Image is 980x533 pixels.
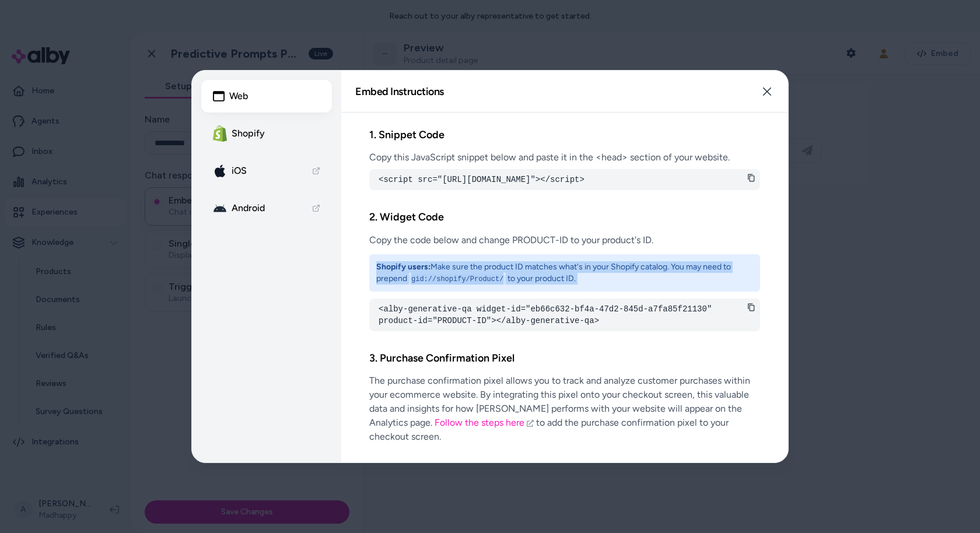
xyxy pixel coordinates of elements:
[369,374,760,444] p: The purchase confirmation pixel allows you to track and analyze customer purchases within your ec...
[369,233,760,247] p: Copy the code below and change PRODUCT-ID to your product's ID.
[213,201,265,215] div: Android
[379,174,751,185] pre: <script src="[URL][DOMAIN_NAME]"></script>
[369,209,760,226] h2: 2. Widget Code
[369,150,760,164] p: Copy this JavaScript snippet below and paste it in the <head> section of your website.
[369,127,760,143] h2: 1. Snippet Code
[201,155,332,187] a: apple-icon iOS
[213,164,247,178] div: iOS
[213,201,227,215] img: android
[355,86,444,97] h2: Embed Instructions
[213,164,227,178] img: apple-icon
[369,350,760,367] h2: 3. Purchase Confirmation Pixel
[409,274,506,285] code: gid://shopify/Product/
[376,261,753,285] p: Make sure the product ID matches what's in your Shopify catalog. You may need to prepend to your ...
[201,117,332,150] button: Shopify
[201,192,332,225] a: android Android
[435,417,534,428] a: Follow the steps here
[379,303,751,327] pre: <alby-generative-qa widget-id="eb66c632-bf4a-47d2-845d-a7fa85f21130" product-id="PRODUCT-ID"></al...
[213,125,227,141] img: Shopify Logo
[376,262,430,272] strong: Shopify users:
[201,80,332,113] button: Web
